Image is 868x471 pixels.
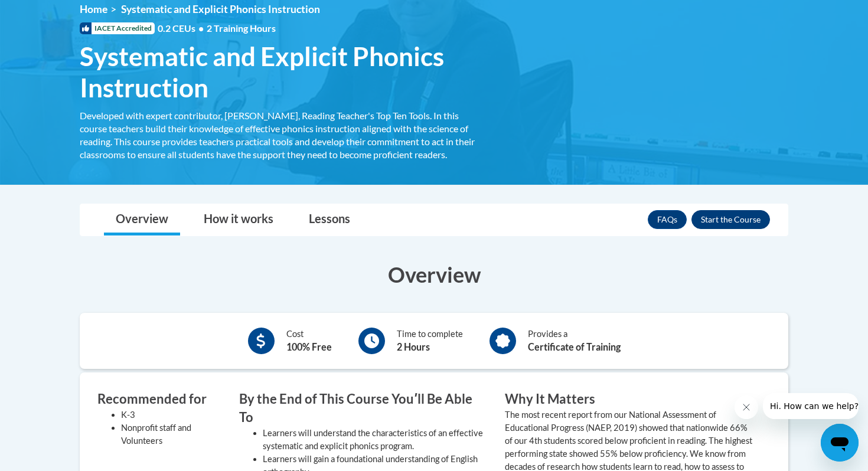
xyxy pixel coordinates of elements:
[239,390,487,427] h3: By the End of This Course Youʹll Be Able To
[286,341,332,352] b: 100% Free
[80,260,788,289] h3: Overview
[121,3,320,15] span: Systematic and Explicit Phonics Instruction
[397,341,430,352] b: 2 Hours
[505,390,753,408] h3: Why It Matters
[286,328,332,354] div: Cost
[158,22,276,35] span: 0.2 CEUs
[691,210,770,229] button: Enroll
[80,109,487,161] div: Developed with expert contributor, [PERSON_NAME], Reading Teacher's Top Ten Tools. In this course...
[648,210,687,229] a: FAQs
[80,41,487,103] span: Systematic and Explicit Phonics Instruction
[121,408,221,421] li: K-3
[735,395,758,419] iframe: Close message
[821,424,859,462] iframe: Button to launch messaging window
[121,421,221,447] li: Nonprofit staff and Volunteers
[528,341,621,352] b: Certificate of Training
[528,328,621,354] div: Provides a
[297,204,362,235] a: Lessons
[198,22,204,34] span: •
[192,204,285,235] a: How it works
[763,393,859,419] iframe: Message from company
[263,427,487,453] li: Learners will understand the characteristics of an effective systematic and explicit phonics prog...
[104,204,180,235] a: Overview
[207,22,276,34] span: 2 Training Hours
[80,22,155,34] span: IACET Accredited
[397,328,463,354] div: Time to complete
[97,390,221,408] h3: Recommended for
[80,3,107,15] a: Home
